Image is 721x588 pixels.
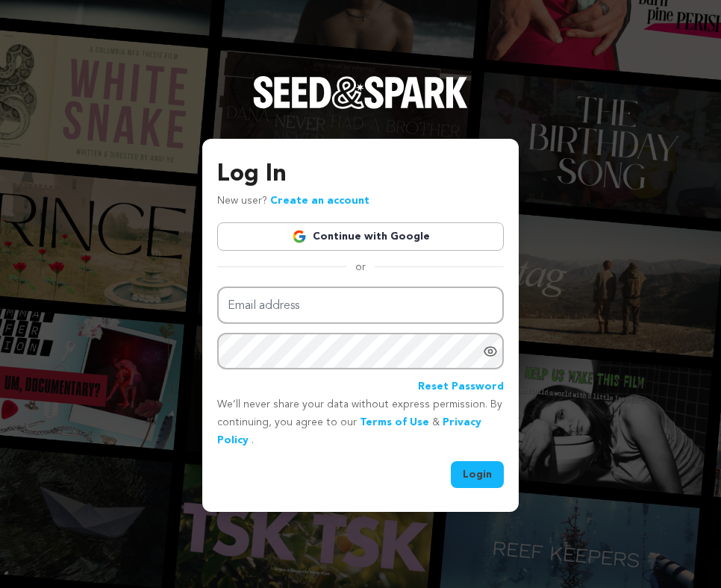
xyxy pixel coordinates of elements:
span: or [346,260,375,275]
a: Terms of Use [360,417,429,428]
a: Privacy Policy [217,417,481,445]
a: Show password as plain text. Warning: this will display your password on the screen. [483,344,498,359]
a: Seed&Spark Homepage [253,76,468,139]
p: New user? [217,193,369,210]
a: Reset Password [418,378,504,396]
a: Continue with Google [217,222,504,251]
a: Create an account [270,196,369,206]
img: Seed&Spark Logo [253,76,468,109]
button: Login [451,461,504,488]
p: We’ll never share your data without express permission. By continuing, you agree to our & . [217,396,504,449]
img: Google logo [292,229,307,244]
input: Email address [217,287,504,325]
h3: Log In [217,157,504,193]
